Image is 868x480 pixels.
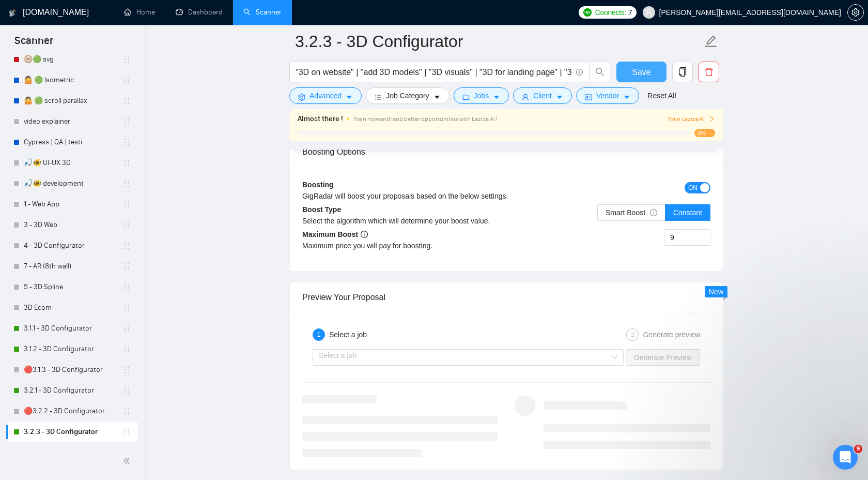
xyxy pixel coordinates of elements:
[302,190,609,202] div: GigRadar will boost your proposals based on the below settings.
[122,55,131,64] span: holder
[122,283,131,291] span: holder
[596,90,619,101] span: Vendor
[302,137,710,167] div: Boosting Options
[585,93,592,101] span: idcard
[628,7,632,18] span: 7
[329,328,373,341] div: Select a job
[295,28,702,54] input: Scanner name...
[122,221,131,229] span: holder
[24,91,122,111] a: 🤷 🟢 scroll parallax
[854,445,862,453] span: 9
[24,111,122,132] a: video explainer
[6,194,138,215] li: 1 - Web App
[353,115,498,123] span: Train now and land better opportunities with Laziza AI !
[454,87,509,104] button: folderJobscaret-down
[302,230,368,238] b: Maximum Boost
[296,66,571,79] input: Search Freelance Jobs...
[302,282,710,312] div: Preview Your Proposal
[302,215,506,227] div: Select the algorithm which will determine your boost value.
[122,324,131,333] span: holder
[176,8,223,17] a: dashboardDashboard
[623,93,630,101] span: caret-down
[375,93,382,101] span: bars
[522,93,529,101] span: user
[673,67,692,77] span: copy
[122,159,131,167] span: holder
[6,422,138,442] li: 3.2.3 - 3D Configurator
[122,200,131,208] span: holder
[122,117,131,126] span: holder
[6,401,138,422] li: 🔴3.2.2 - 3D Configurator
[24,359,122,380] a: 🔴3.1.3 - 3D Configurator
[122,97,131,105] span: holder
[122,76,131,84] span: holder
[24,235,122,256] a: 4 - 3D Configurator
[6,33,61,55] span: Scanner
[24,277,122,297] a: 5 - 3D Spline
[24,401,122,422] a: 🔴3.2.2 - 3D Configurator
[24,70,122,91] a: 🤷 🟢 Isometric
[122,242,131,250] span: holder
[626,349,700,366] button: Generate Preview
[6,359,138,380] li: 🔴3.1.3 - 3D Configurator
[668,114,715,124] span: Train Laziza AI
[650,209,657,216] span: info-circle
[302,205,341,214] b: Boost Type
[24,380,122,401] a: 3.2.1 - 3D Configurator
[632,66,650,79] span: Save
[123,456,133,466] span: double-left
[556,93,563,101] span: caret-down
[24,297,122,318] a: 3D Ecom
[590,62,610,82] button: search
[302,181,334,189] b: Boosting
[6,215,138,235] li: 3 - 3D Web
[606,208,657,217] span: Smart Boost
[631,331,634,338] span: 2
[643,328,700,341] div: Generate preview
[346,93,353,101] span: caret-down
[513,87,572,104] button: userClientcaret-down
[645,9,653,16] span: user
[24,318,122,339] a: 3.1.1 - 3D Configurator
[6,173,138,194] li: 🎣🐠 development
[616,62,667,82] button: Save
[462,93,470,101] span: folder
[122,179,131,188] span: holder
[243,8,282,17] a: searchScanner
[847,8,864,17] a: setting
[647,90,676,101] a: Reset All
[122,138,131,146] span: holder
[533,90,552,101] span: Client
[590,67,610,77] span: search
[122,386,131,395] span: holder
[576,69,583,76] span: info-circle
[24,194,122,215] a: 1 - Web App
[317,331,321,338] span: 1
[309,90,342,101] span: Advanced
[386,90,429,101] span: Job Category
[433,93,441,101] span: caret-down
[595,7,626,18] span: Connects:
[9,5,16,21] img: logo
[24,153,122,173] a: 🎣🐠 UI-UX 3D
[6,380,138,401] li: 3.2.1 - 3D Configurator
[6,49,138,70] li: 🛞🟢 svg
[6,297,138,318] li: 3D Ecom
[704,35,718,48] span: edit
[699,62,719,82] button: delete
[289,87,362,104] button: settingAdvancedcaret-down
[6,339,138,359] li: 3.1.2 - 3D Configurator
[24,132,122,153] a: Cypress | QA | testi
[694,129,715,137] span: 0%
[699,67,719,77] span: delete
[6,111,138,132] li: video explainer
[298,93,305,101] span: setting
[24,173,122,194] a: 🎣🐠 development
[366,87,449,104] button: barsJob Categorycaret-down
[688,182,698,193] span: ON
[6,256,138,277] li: 7 - AR (8th wall)
[6,277,138,297] li: 5 - 3D Spline
[672,62,693,82] button: copy
[24,49,122,70] a: 🛞🟢 svg
[298,113,343,125] span: Almost there !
